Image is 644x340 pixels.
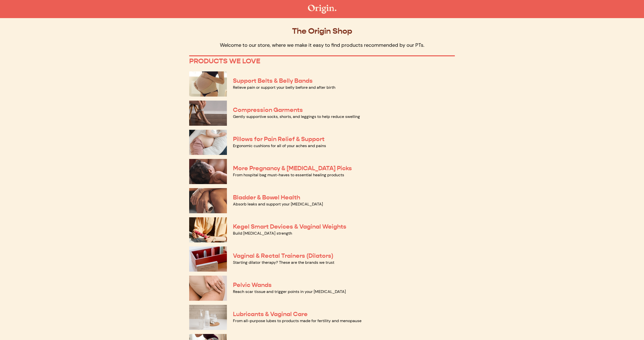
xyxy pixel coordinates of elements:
a: Kegel Smart Devices & Vaginal Weights [233,223,346,230]
a: Compression Garments [233,106,303,114]
a: Pillows for Pain Relief & Support [233,135,325,143]
p: Welcome to our store, where we make it easy to find products recommended by our PTs. [189,42,455,48]
img: Vaginal & Rectal Trainers (Dilators) [189,246,227,272]
img: Pelvic Wands [189,276,227,301]
img: Pillows for Pain Relief & Support [189,130,227,155]
img: Bladder & Bowel Health [189,188,227,213]
a: Ergonomic cushions for all of your aches and pains [233,143,326,148]
img: Compression Garments [189,101,227,126]
a: Vaginal & Rectal Trainers (Dilators) [233,252,333,260]
img: Support Belts & Belly Bands [189,71,227,97]
img: Kegel Smart Devices & Vaginal Weights [189,217,227,242]
a: Gently supportive socks, shorts, and leggings to help reduce swelling [233,114,360,119]
img: Lubricants & Vaginal Care [189,305,227,330]
a: From all-purpose lubes to products made for fertility and menopause [233,318,361,323]
p: The Origin Shop [189,26,455,36]
a: More Pregnancy & [MEDICAL_DATA] Picks [233,164,352,172]
a: Starting dilator therapy? These are the brands we trust [233,260,334,265]
img: The Origin Shop [308,5,336,14]
img: More Pregnancy & Postpartum Picks [189,159,227,184]
a: From hospital bag must-haves to essential healing products [233,172,344,178]
a: Absorb leaks and support your [MEDICAL_DATA] [233,201,323,207]
p: PRODUCTS WE LOVE [189,57,455,65]
a: Relieve pain or support your belly before and after birth [233,85,335,90]
a: Support Belts & Belly Bands [233,77,313,84]
a: Build [MEDICAL_DATA] strength [233,231,292,236]
a: Lubricants & Vaginal Care [233,310,308,318]
a: Pelvic Wands [233,281,272,289]
a: Bladder & Bowel Health [233,194,300,201]
a: Reach scar tissue and trigger points in your [MEDICAL_DATA] [233,289,346,294]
